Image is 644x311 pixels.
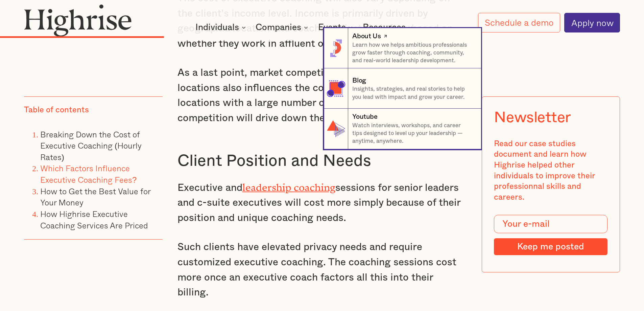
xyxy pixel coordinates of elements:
a: Which Factors Influence Executive Coaching Fees? [40,162,137,186]
p: Such clients have elevated privacy needs and require customized executive coaching. The coaching ... [177,240,467,300]
div: About Us [352,31,381,41]
a: YoutubeWatch interviews, workshops, and career tips designed to level up your leadership — anytim... [324,109,481,149]
div: Blog [352,76,366,85]
div: Events [318,23,355,31]
div: Resources [363,23,406,31]
div: Companies [256,23,301,31]
p: Learn how we helps ambitious professionals grow faster through coaching, community, and real-worl... [352,41,473,65]
div: Events [318,23,346,31]
div: Companies [256,23,310,31]
h3: Client Position and Needs [177,151,467,171]
a: How to Get the Best Value for Your Money [40,185,150,209]
a: How Highrise Executive Coaching Services Are Priced [40,208,148,232]
img: Highrise logo [24,4,132,37]
a: Apply now [564,13,620,32]
div: Individuals [195,23,239,31]
input: Keep me posted [494,238,607,255]
form: Modal Form [494,215,607,255]
a: About UsLearn how we helps ambitious professionals grow faster through coaching, community, and r... [324,28,481,68]
div: Resources [363,23,414,31]
div: Individuals [195,23,248,31]
a: BlogInsights, strategies, and real stories to help you lead with impact and grow your career. [324,68,481,109]
p: Watch interviews, workshops, and career tips designed to level up your leadership — anytime, anyw... [352,122,473,146]
div: Youtube [352,112,377,121]
div: Read our case studies document and learn how Highrise helped other individuals to improve their p... [494,139,607,203]
input: Your e-mail [494,215,607,234]
p: Executive and sessions for senior leaders and c-suite executives will cost more simply because of... [177,178,467,226]
p: Insights, strategies, and real stories to help you lead with impact and grow your career. [352,85,473,101]
a: Schedule a demo [478,13,560,32]
a: leadership coaching [242,182,335,188]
